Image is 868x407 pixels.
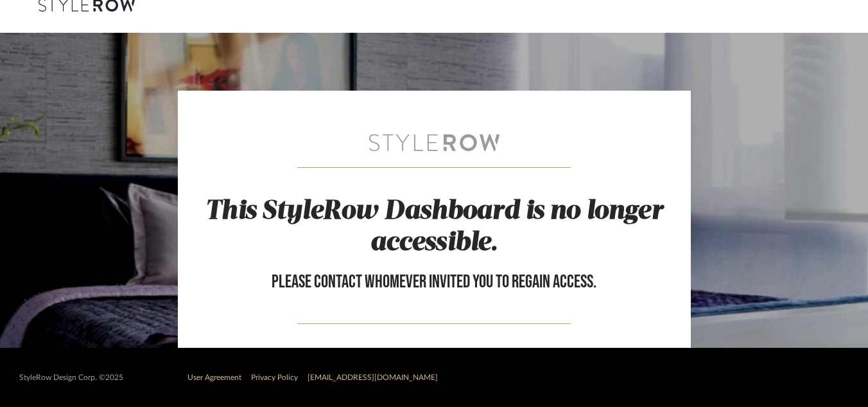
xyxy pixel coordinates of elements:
a: [EMAIL_ADDRESS][DOMAIN_NAME] [308,374,438,381]
h3: Please contact whomever invited you to regain access. [178,268,691,296]
div: StyleRow Design Corp. ©2025 [19,373,123,383]
a: Privacy Policy [251,374,298,381]
a: User Agreement [187,374,241,381]
h1: This StyleRow Dashboard is no longer accessible. [178,196,691,259]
